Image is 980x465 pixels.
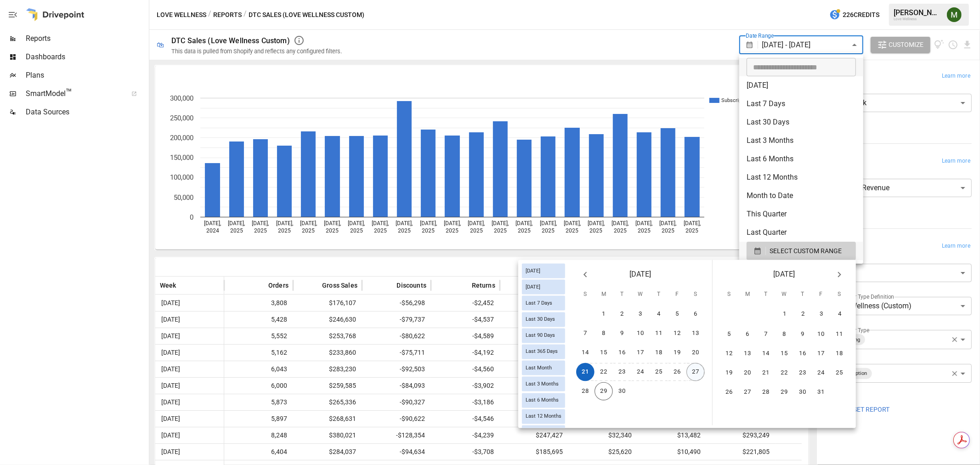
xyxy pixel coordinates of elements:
span: Tuesday [758,286,774,304]
span: Wednesday [776,286,793,304]
button: 31 [812,383,830,402]
button: 30 [613,382,631,401]
div: Last 6 Months [522,393,565,408]
button: 29 [595,382,613,401]
button: 25 [650,363,668,381]
span: Last 12 Months [522,414,565,420]
button: 9 [793,325,812,344]
div: Last Year [522,425,565,440]
span: Monday [595,286,612,304]
button: 3 [631,305,650,323]
span: Sunday [577,286,594,304]
button: 2 [794,305,812,323]
span: Last 3 Months [522,381,562,387]
span: Last 30 Days [522,317,559,323]
button: 22 [775,364,793,382]
li: Last 7 Days [739,95,863,113]
button: 29 [775,383,793,402]
span: Last 6 Months [522,397,562,403]
div: Last 90 Days [522,328,565,343]
li: Last Quarter [739,223,863,242]
button: 14 [576,344,595,362]
button: 6 [738,325,757,344]
button: 24 [631,363,650,381]
button: 12 [668,324,686,343]
div: Last 365 Days [522,344,565,359]
div: Last 7 Days [522,296,565,311]
button: 14 [757,345,775,363]
button: 16 [613,344,631,362]
button: 28 [576,382,595,401]
button: 12 [720,345,738,363]
span: Last 365 Days [522,349,561,355]
button: Next month [830,266,849,284]
span: Saturday [687,286,704,304]
li: Last 12 Months [739,168,863,187]
span: [DATE] [774,268,795,281]
button: 5 [668,305,686,323]
button: 26 [668,363,686,381]
button: 4 [831,305,849,323]
button: 10 [812,325,830,344]
button: 9 [613,324,631,343]
button: 2 [613,305,631,323]
div: Last 3 Months [522,377,565,391]
button: 7 [576,324,595,343]
span: Wednesday [632,286,649,304]
button: 27 [738,383,757,402]
button: 26 [720,383,738,402]
span: SELECT CUSTOM RANGE [770,245,842,257]
button: 20 [686,344,705,362]
button: 18 [650,344,668,362]
button: 4 [650,305,668,323]
button: 24 [812,364,830,382]
div: Last 30 Days [522,312,565,327]
button: 23 [793,364,812,382]
button: SELECT CUSTOM RANGE [747,242,856,260]
button: 6 [686,305,705,323]
span: Last 7 Days [522,300,556,306]
button: 15 [775,345,793,363]
span: Sunday [721,286,737,304]
span: Thursday [651,286,667,304]
span: Friday [669,286,685,304]
div: [DATE] [522,280,565,295]
li: Month to Date [739,187,863,205]
button: 27 [686,363,705,381]
button: 23 [613,363,631,381]
button: 5 [720,325,738,344]
button: 11 [830,325,849,344]
button: 28 [757,383,775,402]
span: Thursday [794,286,811,304]
li: [DATE] [739,76,863,95]
span: Saturday [831,286,848,304]
span: Last Month [522,365,555,371]
button: 19 [720,364,738,382]
button: 19 [668,344,686,362]
li: Last 3 Months [739,131,863,150]
button: 1 [595,305,613,323]
button: 15 [595,344,613,362]
button: 7 [757,325,775,344]
button: 18 [830,345,849,363]
button: 21 [757,364,775,382]
span: [DATE] [630,268,651,281]
span: Friday [813,286,829,304]
button: 8 [775,325,793,344]
span: [DATE] [522,268,544,274]
button: 13 [738,345,757,363]
button: 3 [812,305,831,323]
button: 11 [650,324,668,343]
span: Last 90 Days [522,333,559,339]
button: 13 [686,324,705,343]
button: 17 [812,345,830,363]
button: 17 [631,344,650,362]
button: 25 [830,364,849,382]
button: 21 [576,363,595,381]
button: 8 [595,324,613,343]
li: Last 30 Days [739,113,863,131]
div: Last 12 Months [522,409,565,424]
button: 16 [793,345,812,363]
li: This Quarter [739,205,863,223]
button: 10 [631,324,650,343]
